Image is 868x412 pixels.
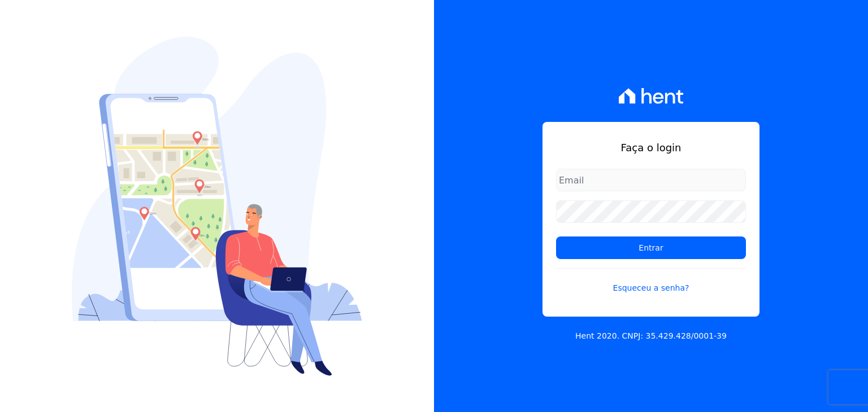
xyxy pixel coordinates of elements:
[575,330,727,342] p: Hent 2020. CNPJ: 35.429.428/0001-39
[556,169,746,191] input: Email
[556,140,746,155] h1: Faça o login
[72,37,362,376] img: Login
[556,268,746,294] a: Esqueceu a senha?
[556,236,746,259] input: Entrar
